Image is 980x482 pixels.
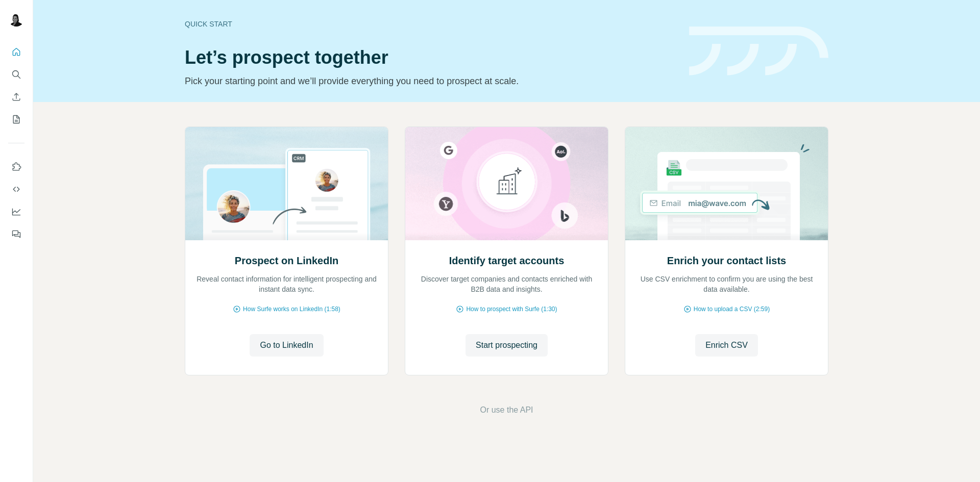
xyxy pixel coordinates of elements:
[8,225,24,243] button: Feedback
[235,253,338,268] h2: Prospect on LinkedIn
[695,334,758,357] button: Enrich CSV
[667,253,786,268] h2: Enrich your contact lists
[260,339,313,351] span: Go to LinkedIn
[705,339,748,351] span: Enrich CSV
[8,88,24,106] button: Enrich CSV
[185,74,677,88] p: Pick your starting point and we’ll provide everything you need to prospect at scale.
[8,43,24,61] button: Quick start
[405,127,608,240] img: Identify target accounts
[480,404,533,416] button: Or use the API
[689,27,828,76] img: banner
[8,10,24,27] img: Avatar
[185,127,388,240] img: Prospect on LinkedIn
[465,334,548,357] button: Start prospecting
[8,180,24,198] button: Use Surfe API
[415,274,598,294] p: Discover target companies and contacts enriched with B2B data and insights.
[635,274,818,294] p: Use CSV enrichment to confirm you are using the best data available.
[185,19,677,29] div: Quick start
[195,274,378,294] p: Reveal contact information for intelligent prospecting and instant data sync.
[8,65,24,84] button: Search
[185,47,677,68] h1: Let’s prospect together
[8,202,24,221] button: Dashboard
[243,305,340,314] span: How Surfe works on LinkedIn (1:58)
[625,127,828,240] img: Enrich your contact lists
[449,253,565,268] h2: Identify target accounts
[8,158,24,176] button: Use Surfe on LinkedIn
[694,305,770,314] span: How to upload a CSV (2:59)
[8,110,24,129] button: My lists
[250,334,323,357] button: Go to LinkedIn
[466,305,557,314] span: How to prospect with Surfe (1:30)
[476,339,537,351] span: Start prospecting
